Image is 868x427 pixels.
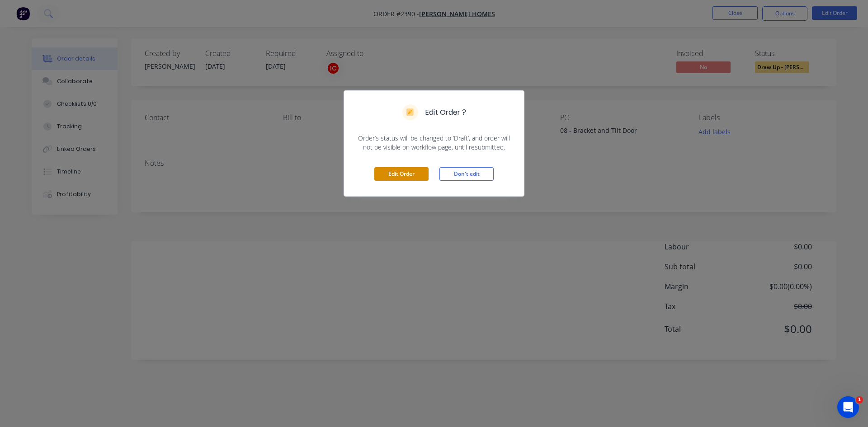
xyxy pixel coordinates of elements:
[856,396,863,404] span: 1
[355,134,513,152] span: Order’s status will be changed to ‘Draft’, and order will not be visible on workflow page, until ...
[837,396,859,418] iframe: Intercom live chat
[425,107,466,118] h5: Edit Order ?
[374,167,429,181] button: Edit Order
[439,167,494,181] button: Don't edit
